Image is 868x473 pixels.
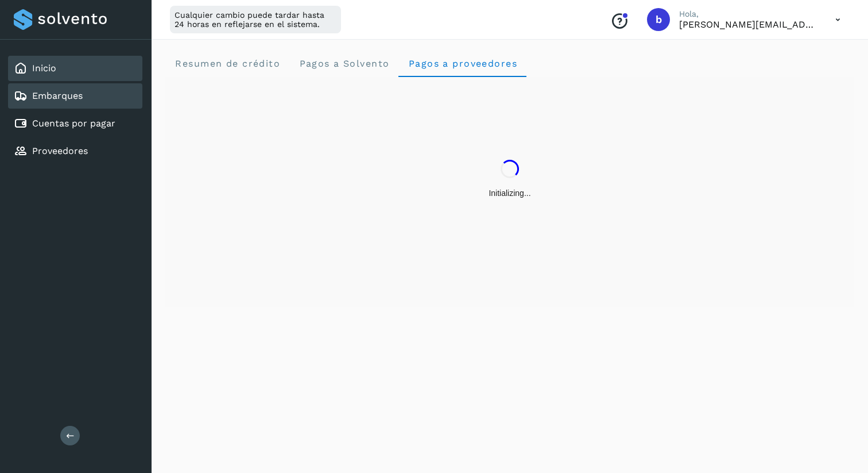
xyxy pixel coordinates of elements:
a: Cuentas por pagar [32,118,115,129]
div: Proveedores [8,139,142,164]
div: Cuentas por pagar [8,111,142,136]
div: Embarques [8,83,142,109]
span: Pagos a proveedores [408,58,517,69]
span: Resumen de crédito [175,58,280,69]
div: Inicio [8,56,142,81]
p: Hola, [679,9,817,19]
p: beatriz+08@solvento.mx [679,19,817,30]
div: Cualquier cambio puede tardar hasta 24 horas en reflejarse en el sistema. [170,6,341,33]
span: Pagos a Solvento [299,58,389,69]
a: Embarques [32,90,83,101]
a: Inicio [32,63,56,74]
a: Proveedores [32,145,88,156]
